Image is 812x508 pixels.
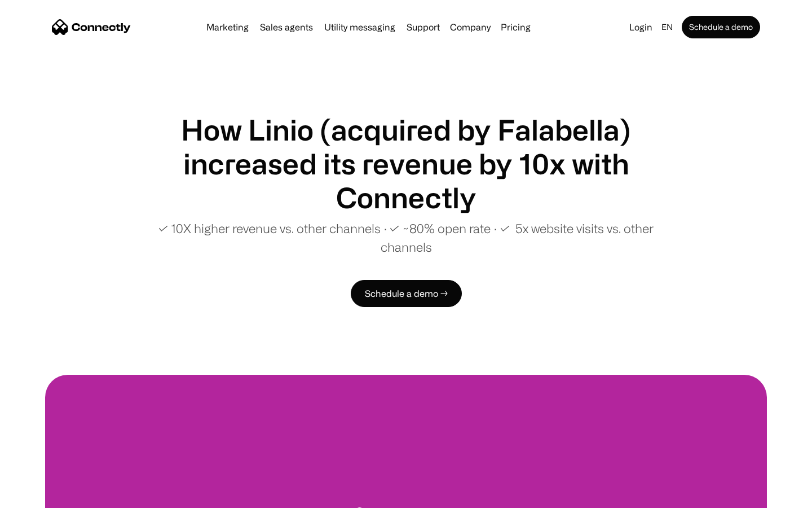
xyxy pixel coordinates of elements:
[320,23,400,32] a: Utility messaging
[351,280,462,307] a: Schedule a demo →
[496,23,535,32] a: Pricing
[625,19,657,35] a: Login
[11,487,68,504] aside: Language selected: English
[450,19,491,35] div: Company
[255,23,317,32] a: Sales agents
[52,19,131,36] a: home
[682,16,760,38] a: Schedule a demo
[657,19,679,35] div: en
[402,23,444,32] a: Support
[23,488,68,504] ul: Language list
[135,113,677,214] h1: How Linio (acquired by Falabella) increased its revenue by 10x with Connectly
[447,19,494,35] div: Company
[202,23,253,32] a: Marketing
[135,219,677,256] p: ✓ 10X higher revenue vs. other channels ∙ ✓ ~80% open rate ∙ ✓ 5x website visits vs. other channels
[661,19,673,35] div: en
